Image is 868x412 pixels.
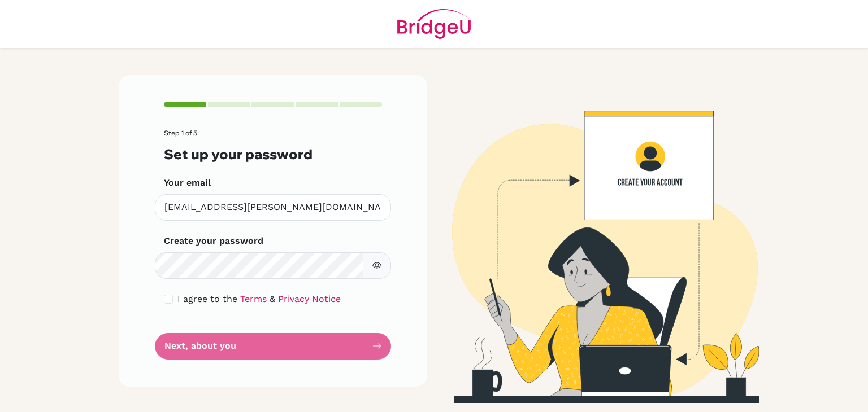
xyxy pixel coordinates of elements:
[164,146,382,163] h3: Set up your password
[177,293,237,304] span: I agree to the
[278,293,341,304] a: Privacy Notice
[164,176,211,190] label: Your email
[155,194,391,221] input: Insert your email*
[164,234,263,248] label: Create your password
[270,293,275,304] span: &
[240,293,267,304] a: Terms
[164,129,197,137] span: Step 1 of 5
